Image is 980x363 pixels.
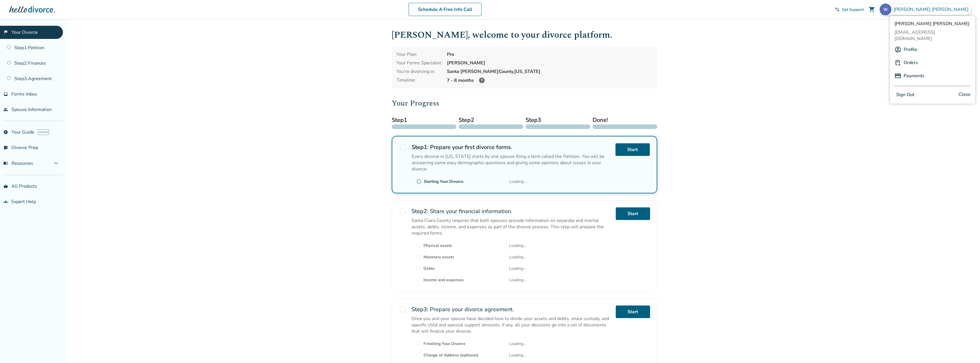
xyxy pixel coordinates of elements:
span: Loading... [509,243,526,248]
h2: Your Progress [392,98,657,109]
a: Orders [904,57,918,68]
span: Loading... [509,352,526,358]
a: Start [616,306,650,318]
span: radio_button_unchecked [416,341,421,346]
span: radio_button_unchecked [416,352,421,358]
span: Step 1 [392,116,456,124]
a: Start [616,207,650,220]
span: Loading... [509,266,526,271]
h2: Prepare your divorce agreement. [411,306,611,313]
div: 7 - 8 months [447,77,653,84]
span: people [3,107,8,112]
span: Loading... [509,254,526,260]
span: list_alt_check [3,145,8,150]
div: Debts [423,266,435,271]
span: radio_button_unchecked [399,143,407,151]
div: Finishing Your Divorce [423,341,466,346]
span: Step 2 [459,116,523,124]
span: Loading... [509,277,526,283]
span: flag_2 [3,30,8,35]
p: Santa Clara County requires that both spouses provide information on separate and marital assets,... [411,217,611,236]
span: Loading... [509,341,526,346]
div: Your Forms Specialist: [396,60,442,66]
span: Close [959,91,971,99]
div: You're divorcing in: [396,68,442,75]
span: radio_button_unchecked [399,207,407,215]
div: Your Plan: [396,51,442,57]
p: Every divorce in [US_STATE] starts by one spouse filing a form called the Petition. You will be a... [412,153,611,172]
span: radio_button_unchecked [416,243,421,248]
span: [EMAIL_ADDRESS][DOMAIN_NAME] [894,29,971,42]
div: Starting Your Divorce [424,179,464,184]
span: radio_button_unchecked [416,254,421,259]
button: Sign Out [894,91,916,99]
p: Once you and your spouse have decided how to divide your assets and debts, share custody, and spe... [411,316,611,334]
span: AI beta [38,129,49,135]
a: Profile [904,44,917,55]
a: Payments [904,70,924,81]
span: phone_in_talk [835,7,840,12]
img: P [894,59,901,66]
span: explore [3,130,8,134]
a: phone_in_talkGet Support [835,7,864,12]
span: inbox [3,92,8,96]
span: radio_button_unchecked [399,306,407,314]
span: Resources [3,160,33,166]
span: Step 3 [526,116,590,124]
span: Done! [593,116,657,124]
h2: Share your financial information. [411,207,611,215]
strong: Step 3 : [411,306,428,313]
span: Get Support [842,7,864,12]
a: Start [615,143,650,156]
div: Change of Address (optional) [423,352,478,358]
span: radio_button_unchecked [416,277,421,282]
img: workspace [880,4,891,15]
div: Monetary assets [423,254,454,260]
span: shopping_basket [3,184,8,189]
div: Income and expenses [423,277,464,283]
span: shopping_cart [868,6,875,13]
iframe: Chat Widget [951,336,980,363]
h1: [PERSON_NAME] , welcome to your divorce platform. [392,28,657,42]
span: Forms Inbox [11,91,37,97]
h2: Prepare your first divorce forms. [412,143,611,151]
strong: Step 2 : [411,207,428,215]
img: P [894,72,901,79]
span: expand_more [53,160,60,167]
img: A [894,46,901,53]
strong: Step 1 : [412,143,429,151]
span: Loading... [509,179,526,184]
a: Schedule A Free Info Call [409,3,482,16]
span: radio_button_unchecked [416,266,421,271]
span: radio_button_unchecked [416,179,421,184]
div: Santa [PERSON_NAME] County, [US_STATE] [447,68,653,75]
div: Physical assets [423,243,452,248]
span: [PERSON_NAME] [PERSON_NAME] [894,6,971,13]
span: menu_book [3,161,8,166]
div: [PERSON_NAME] [447,60,653,66]
div: Pro [447,51,653,57]
span: groups [3,199,8,204]
span: [PERSON_NAME] [PERSON_NAME] [894,21,971,27]
div: Timeline: [396,77,442,84]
